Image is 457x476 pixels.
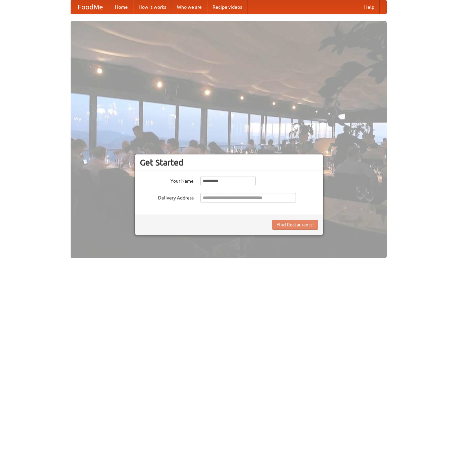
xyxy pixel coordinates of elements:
[272,220,318,230] button: Find Restaurants!
[110,0,133,14] a: Home
[172,0,207,14] a: Who we are
[140,157,318,168] h3: Get Started
[207,0,247,14] a: Recipe videos
[71,0,110,14] a: FoodMe
[140,193,194,201] label: Delivery Address
[133,0,172,14] a: How it works
[359,0,380,14] a: Help
[140,176,194,184] label: Your Name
